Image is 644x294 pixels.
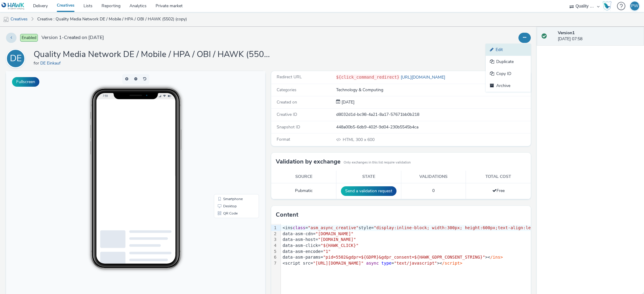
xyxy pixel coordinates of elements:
[466,171,531,183] th: Total cost
[336,171,401,183] th: State
[486,80,531,92] a: Archive
[442,261,462,265] span: /script>
[20,34,38,42] span: Enabled
[490,255,503,259] span: /ins>
[313,261,364,265] span: "[URL][DOMAIN_NAME]"
[34,60,40,66] span: for
[603,1,612,11] img: Hawk Academy
[399,74,448,80] a: [URL][DOMAIN_NAME]
[217,133,231,137] span: Desktop
[281,225,600,231] div: <ins = style=
[340,99,354,105] div: Creation 30 September 2025, 07:58
[209,124,252,131] li: Smartphone
[318,237,356,242] span: "[DOMAIN_NAME]"
[486,56,531,68] a: Duplicate
[308,225,359,230] span: "asm_async_creative"
[340,99,354,105] span: [DATE]
[366,261,379,265] span: async
[271,231,277,237] div: 2
[323,255,485,259] span: "pid=5502&gdpr=${GDPR}&gdpr_consent=${HAWK_GDPR_CONSENT_STRING}"
[342,137,375,142] span: 300 x 600
[336,124,530,130] div: 448a00b5-6db9-402f-9d04-230b5545b4ca
[558,30,575,36] strong: Version 1
[271,225,277,231] div: 1
[217,140,232,144] span: QR Code
[486,68,531,80] a: Copy ID
[3,16,9,22] img: mobile
[277,74,302,80] span: Redirect URL
[277,112,297,117] span: Creative ID
[271,171,336,183] th: Source
[271,183,336,199] td: Pubmatic
[34,49,274,60] h1: Quality Media Network DE / Mobile / HPA / OBI / HAWK (5502) (copy)
[486,44,531,56] a: Edit
[281,249,600,255] div: data-asm-encode=
[344,160,411,165] small: Only exchanges in this list require validation
[40,60,63,66] a: DE Einkauf
[281,237,600,243] div: data-asm-host=
[401,171,466,183] th: Validations
[281,243,600,249] div: data-asm-click=
[281,254,600,260] div: data-asm-params= ><
[341,186,396,196] button: Send a validation request
[271,254,277,260] div: 6
[276,210,298,219] h3: Content
[320,243,358,248] span: "${HAWK_CLICK}"
[315,231,353,236] span: "[DOMAIN_NAME]"
[41,34,104,41] span: Version 1 - Created on [DATE]
[277,124,300,130] span: Snapshot ID
[277,136,290,142] span: Format
[271,260,277,266] div: 7
[293,225,305,230] span: class
[381,261,392,265] span: type
[271,249,277,255] div: 5
[336,112,530,118] div: d8032d1d-bc98-4a21-8a17-57671bb0b218
[336,87,530,93] div: Technology & Computing
[492,188,505,193] span: Free
[34,12,190,26] a: Creative : Quality Media Network DE / Mobile / HPA / OBI / HAWK (5502) (copy)
[394,261,437,265] span: "text/javascript"
[281,260,600,266] div: <script src= = ><
[209,131,252,139] li: Desktop
[631,1,638,10] div: PW
[277,87,296,93] span: Categories
[281,231,600,237] div: data-asm-cdn=
[336,75,399,79] code: ${click_command_redirect}
[558,30,639,42] div: [DATE] 07:58
[323,249,331,254] span: "1"
[603,1,614,11] a: Hawk Academy
[209,139,252,146] li: QR Code
[2,2,25,10] img: undefined Logo
[271,243,277,249] div: 4
[276,157,341,166] h3: Validation by exchange
[343,137,356,142] span: HTML
[217,126,237,130] span: Smartphone
[96,23,102,26] span: 7:59
[277,99,297,105] span: Created on
[10,50,22,67] div: DE
[374,225,597,230] span: "display:inline-block; width:300px; height:600px;text-align:left; text-decoration:none;"
[271,237,277,243] div: 3
[12,77,39,87] button: Fullscreen
[432,188,435,193] span: 0
[6,55,28,61] a: DE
